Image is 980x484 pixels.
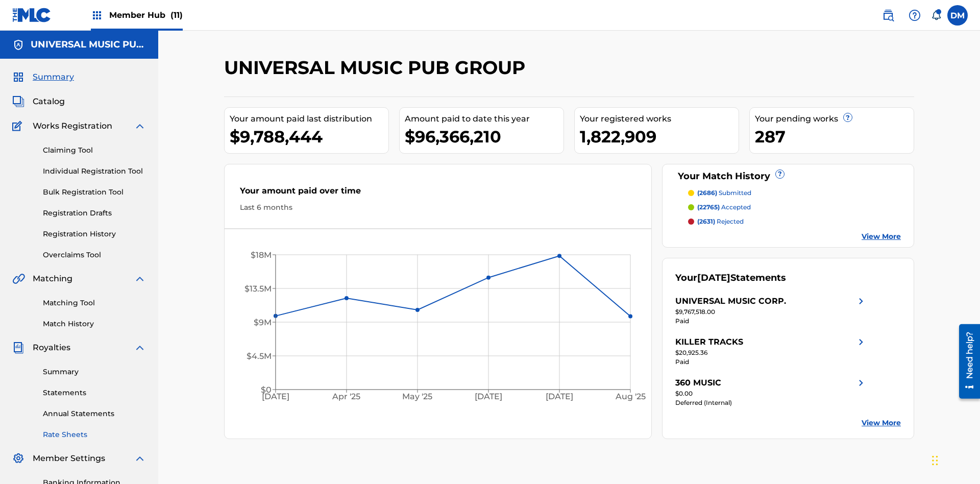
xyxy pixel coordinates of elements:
[43,166,146,177] a: Individual Registration Tool
[230,113,388,125] div: Your amount paid last distribution
[697,272,730,283] span: [DATE]
[134,120,146,132] img: expand
[261,385,272,395] tspan: $0
[134,342,146,354] img: expand
[405,113,563,125] div: Amount paid to date this year
[262,392,289,402] tspan: [DATE]
[697,217,715,225] span: (2631)
[33,342,70,354] span: Royalties
[580,125,739,148] div: 1,822,909
[244,284,272,294] tspan: $13.5M
[697,203,720,211] span: (22765)
[675,271,786,285] div: Your Statements
[12,452,24,465] img: Member Settings
[947,5,968,26] div: User Menu
[43,145,146,156] a: Claiming Tool
[844,113,852,122] span: ?
[12,39,24,51] img: Accounts
[862,418,901,428] a: View More
[929,435,980,484] iframe: Chat Widget
[675,295,867,326] a: UNIVERSAL MUSIC CORP.right chevron icon$9,767,518.00Paid
[240,202,636,213] div: Last 6 months
[688,203,901,212] a: (22765) accepted
[675,389,867,398] div: $0.00
[33,95,65,108] span: Catalog
[675,336,743,348] div: KILLER TRACKS
[855,295,867,307] img: right chevron icon
[862,231,901,242] a: View More
[12,71,74,83] a: SummarySummary
[697,188,751,198] p: submitted
[951,320,980,404] iframe: Resource Center
[403,392,433,402] tspan: May '25
[12,95,65,108] a: CatalogCatalog
[675,295,786,307] div: UNIVERSAL MUSIC CORP.
[12,71,24,83] img: Summary
[931,10,941,20] div: Notifications
[43,319,146,329] a: Match History
[755,113,914,125] div: Your pending works
[254,318,272,327] tspan: $9M
[43,367,146,377] a: Summary
[675,377,867,407] a: 360 MUSICright chevron icon$0.00Deferred (Internal)
[332,392,361,402] tspan: Apr '25
[688,188,901,198] a: (2686) submitted
[134,452,146,465] img: expand
[109,9,183,21] span: Member Hub
[776,170,784,178] span: ?
[475,392,503,402] tspan: [DATE]
[33,452,105,465] span: Member Settings
[247,351,272,361] tspan: $4.5M
[675,357,867,367] div: Paid
[12,120,26,132] img: Works Registration
[855,377,867,389] img: right chevron icon
[170,10,183,20] span: (11)
[43,229,146,239] a: Registration History
[33,273,72,285] span: Matching
[546,392,574,402] tspan: [DATE]
[675,307,867,317] div: $9,767,518.00
[12,273,25,285] img: Matching
[43,298,146,308] a: Matching Tool
[675,348,867,357] div: $20,925.36
[240,185,636,202] div: Your amount paid over time
[224,56,530,79] h2: UNIVERSAL MUSIC PUB GROUP
[932,445,938,476] div: Drag
[697,217,744,226] p: rejected
[675,317,867,326] div: Paid
[615,392,646,402] tspan: Aug '25
[882,9,894,21] img: search
[12,95,24,108] img: Catalog
[675,398,867,407] div: Deferred (Internal)
[405,125,563,148] div: $96,366,210
[43,408,146,419] a: Annual Statements
[43,250,146,260] a: Overclaims Tool
[43,429,146,440] a: Rate Sheets
[91,9,103,21] img: Top Rightsholders
[43,187,146,198] a: Bulk Registration Tool
[43,208,146,219] a: Registration Drafts
[697,203,751,212] p: accepted
[755,125,914,148] div: 287
[251,250,272,260] tspan: $18M
[675,336,867,367] a: KILLER TRACKSright chevron icon$20,925.36Paid
[12,8,52,22] img: MLC Logo
[31,39,146,51] h5: UNIVERSAL MUSIC PUB GROUP
[33,120,112,132] span: Works Registration
[675,377,721,389] div: 360 MUSIC
[43,388,146,398] a: Statements
[134,273,146,285] img: expand
[904,5,925,26] div: Help
[675,170,901,183] div: Your Match History
[33,71,74,83] span: Summary
[855,336,867,348] img: right chevron icon
[230,125,388,148] div: $9,788,444
[909,9,921,21] img: help
[12,342,24,354] img: Royalties
[878,5,898,26] a: Public Search
[688,217,901,226] a: (2631) rejected
[697,189,717,197] span: (2686)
